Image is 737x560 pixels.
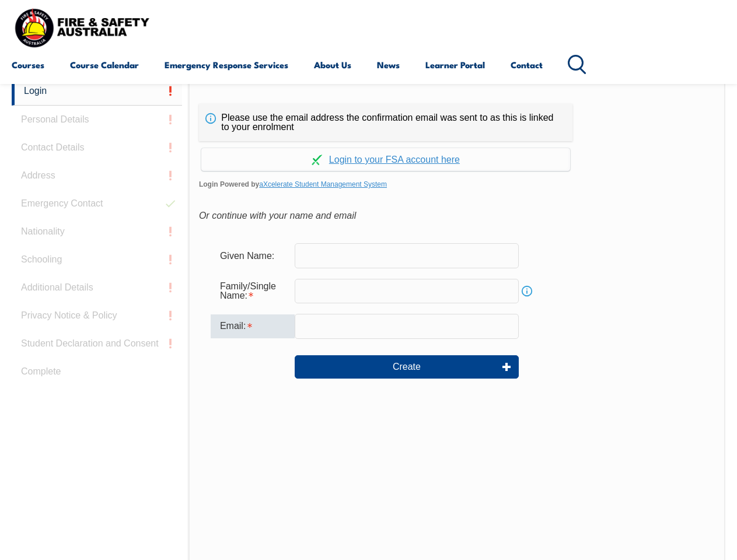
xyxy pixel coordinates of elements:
div: Or continue with your name and email [199,207,715,225]
img: Log in withaxcelerate [312,155,322,165]
a: Emergency Response Services [165,51,288,79]
a: aXcelerate Student Management System [259,180,387,188]
div: Please use the email address the confirmation email was sent to as this is linked to your enrolment [199,104,572,141]
div: Family/Single Name is required. [211,275,295,307]
a: News [377,51,400,79]
a: Learner Portal [425,51,485,79]
button: Create [295,355,519,379]
a: About Us [314,51,351,79]
a: Course Calendar [70,51,139,79]
a: Login [12,77,182,106]
a: Info [519,283,535,299]
div: Given Name: [211,244,295,267]
a: Contact [511,51,543,79]
span: Login Powered by [199,176,715,193]
div: Email is required. [211,314,295,338]
a: Courses [12,51,44,79]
